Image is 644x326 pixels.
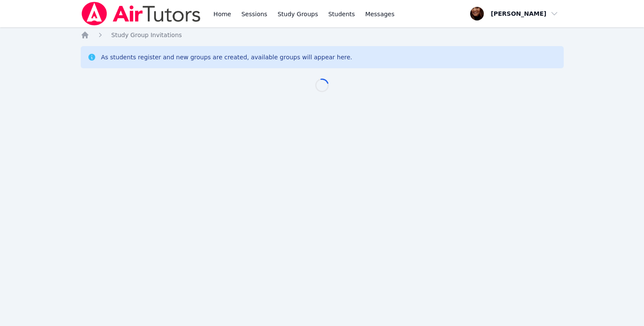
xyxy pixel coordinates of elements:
span: Messages [365,10,395,18]
span: Study Group Invitations [111,32,182,38]
a: Study Group Invitations [111,31,182,39]
div: As students register and new groups are created, available groups will appear here. [101,53,352,61]
nav: Breadcrumb [81,31,564,39]
img: Air Tutors [81,2,202,26]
